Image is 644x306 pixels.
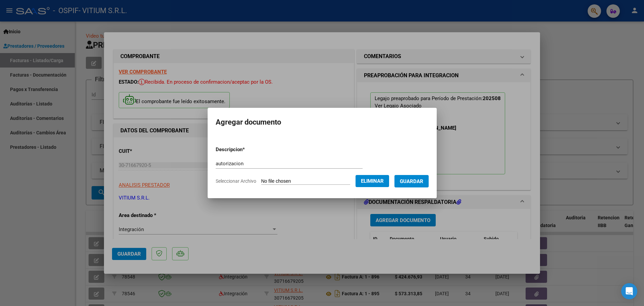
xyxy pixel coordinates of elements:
button: Guardar [394,175,429,187]
button: Eliminar [356,175,389,187]
h2: Agregar documento [216,116,429,129]
p: Descripcion [216,146,280,154]
span: Seleccionar Archivo [216,178,256,184]
span: Guardar [400,178,423,184]
span: Eliminar [361,178,384,184]
div: Open Intercom Messenger [621,283,637,299]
